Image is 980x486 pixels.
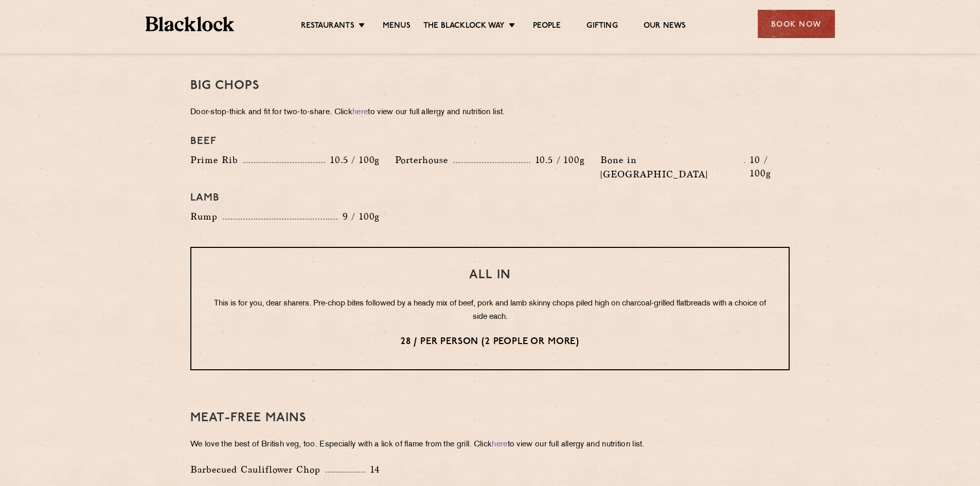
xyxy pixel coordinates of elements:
p: 28 / per person (2 people or more) [212,335,768,349]
a: People [533,21,561,32]
a: here [352,109,368,116]
p: 9 / 100g [337,210,380,223]
h4: Lamb [190,192,790,204]
img: BL_Textured_Logo-footer-cropped.svg [146,16,235,31]
p: 10.5 / 100g [530,153,585,167]
h4: Beef [190,135,790,148]
p: Barbecued Cauliflower Chop [190,462,326,477]
p: Door-stop-thick and fit for two-to-share. Click to view our full allergy and nutrition list. [190,105,790,120]
p: Prime Rib [190,153,243,167]
p: This is for you, dear sharers. Pre-chop bites followed by a heady mix of beef, pork and lamb skin... [212,297,768,324]
h3: Meat-Free mains [190,411,790,425]
p: Bone in [GEOGRAPHIC_DATA] [600,153,744,182]
p: Porterhouse [395,153,453,167]
h3: All In [212,268,768,282]
div: Book Now [758,10,835,38]
a: here [492,441,507,448]
p: Rump [190,209,223,224]
p: 10 / 100g [745,153,790,180]
a: Our News [644,21,686,32]
p: We love the best of British veg, too. Especially with a lick of flame from the grill. Click to vi... [190,438,790,452]
a: The Blacklock Way [423,21,505,32]
p: 10.5 / 100g [325,153,380,167]
a: Gifting [586,21,617,32]
h3: Big Chops [190,79,790,93]
a: Menus [383,21,411,32]
a: Restaurants [301,21,354,32]
p: 14 [365,463,380,476]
